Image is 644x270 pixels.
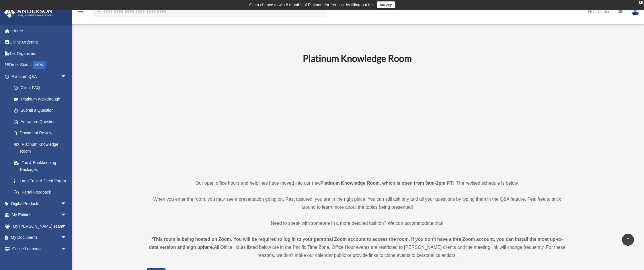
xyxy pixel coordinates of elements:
[8,187,75,198] a: Portal Feedback
[631,7,640,15] img: User Pic
[3,7,54,18] img: Anderson Advisors Platinum Portal
[8,157,75,175] a: Tax & Bookkeeping Packages
[4,220,75,232] a: My [PERSON_NAME] Teamarrow_drop_down
[8,116,75,127] a: Answered Questions
[4,25,75,37] a: Home
[61,209,72,221] span: arrow_drop_down
[8,139,72,157] a: Platinum Knowledge Room
[33,61,46,69] div: NEW
[61,198,72,210] span: arrow_drop_down
[8,82,75,94] a: Client FAQ
[77,8,84,15] i: menu
[639,1,643,4] div: close
[8,127,75,139] a: Document Review
[4,232,75,243] a: My Documentsarrow_drop_down
[303,53,412,64] b: Platinum Knowledge Room
[213,245,214,250] strong: .
[4,37,75,48] a: Online Ordering
[203,245,213,250] a: here
[147,195,567,211] p: When you enter the room, you may see a presentation going on. Rest assured, you are in the right ...
[4,48,75,59] a: Tax Organizers
[8,93,75,105] a: Platinum Walkthrough
[625,236,631,243] i: vertical_align_top
[4,209,75,221] a: My Entitiesarrow_drop_down
[61,71,72,82] span: arrow_drop_down
[96,8,102,14] i: search
[4,71,75,82] a: Platinum Q&Aarrow_drop_down
[4,243,75,255] a: Online Learningarrow_drop_down
[249,1,374,8] div: Get a chance to win 6 months of Platinum for free just by filling out this
[4,198,75,209] a: Digital Productsarrow_drop_down
[4,59,75,71] a: Order StatusNEW
[8,175,75,187] a: Land Trust & Deed Forum
[622,234,634,246] a: vertical_align_top
[271,72,443,169] iframe: 231110_Toby_KnowledgeRoom
[147,179,567,187] p: Our open office hours and helplines have moved into our new ! The revised schedule is below.
[77,10,84,15] a: menu
[320,181,452,186] strong: Platinum Knowledge Room, which is open from 9am-2pm PT
[147,219,567,227] p: Need to speak with someone in a more detailed fashion? We can accommodate that!
[61,220,72,232] span: arrow_drop_down
[61,232,72,244] span: arrow_drop_down
[61,243,72,255] span: arrow_drop_down
[8,105,75,116] a: Submit a Question
[149,237,563,250] strong: *This room is being hosted on Zoom. You will be required to log in to your personal Zoom account ...
[147,235,567,259] div: All Office Hours listed below are in the Pacific Time Zone. Office Hour events are restricted to ...
[377,1,395,8] a: survey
